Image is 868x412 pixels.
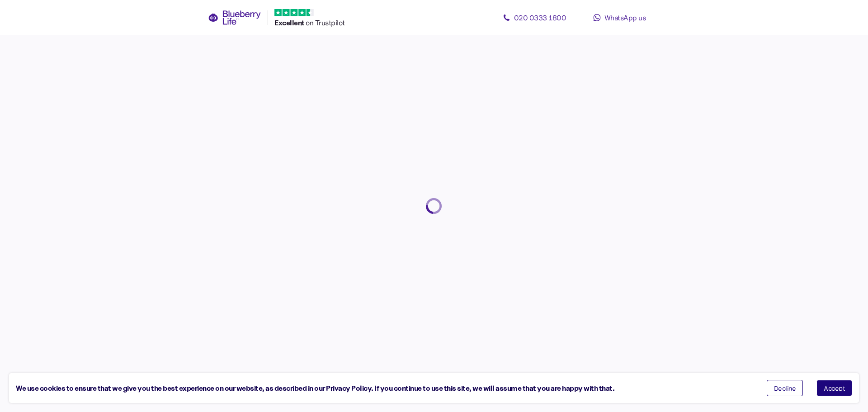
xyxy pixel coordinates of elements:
[824,385,845,391] span: Accept
[604,13,646,22] span: WhatsApp us
[579,9,660,27] a: WhatsApp us
[774,385,796,391] span: Decline
[306,18,345,27] span: on Trustpilot
[16,383,753,394] div: We use cookies to ensure that we give you the best experience on our website, as described in our...
[514,13,566,22] span: 020 0333 1800
[816,380,852,396] button: Accept cookies
[494,9,575,27] a: 020 0333 1800
[767,380,803,396] button: Decline cookies
[274,18,306,27] span: Excellent ️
